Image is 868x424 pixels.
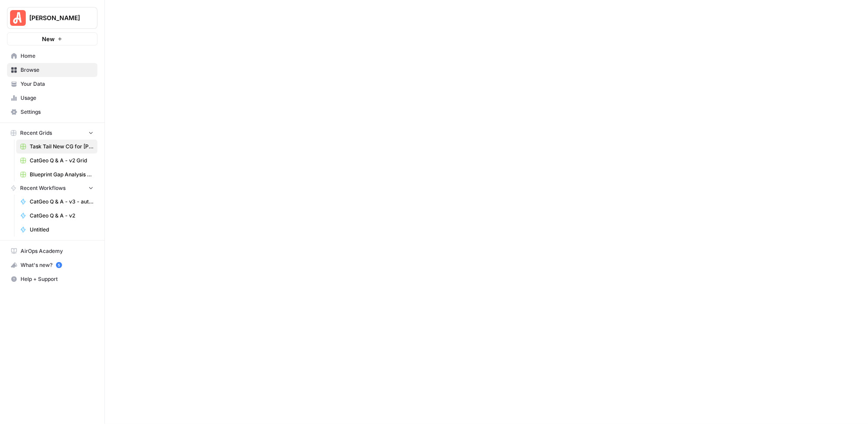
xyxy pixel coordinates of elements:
a: Task Tail New CG for [PERSON_NAME] Grid [16,140,97,154]
span: Your Data [21,80,94,88]
a: AirOps Academy [7,244,97,258]
a: Usage [7,91,97,105]
span: Recent Workflows [20,184,66,192]
span: Recent Grids [20,129,52,137]
span: Help + Support [21,275,94,283]
button: Recent Workflows [7,182,97,195]
text: 5 [58,263,60,267]
div: What's new? [7,259,97,272]
span: Usage [21,94,94,102]
button: Help + Support [7,272,97,286]
a: Home [7,49,97,63]
span: Home [21,52,94,60]
a: CatGeo Q & A - v2 Grid [16,154,97,168]
span: CatGeo Q & A - v3 - automated [30,198,94,206]
a: Browse [7,63,97,77]
button: Workspace: Angi [7,7,97,29]
a: CatGeo Q & A - v3 - automated [16,195,97,209]
a: 5 [56,262,62,268]
button: What's new? 5 [7,258,97,272]
span: New [42,35,55,43]
span: Settings [21,108,94,116]
span: CatGeo Q & A - v2 [30,212,94,220]
a: Blueprint Gap Analysis Grid [16,168,97,182]
span: [PERSON_NAME] [29,14,82,22]
a: CatGeo Q & A - v2 [16,209,97,223]
button: New [7,32,97,46]
span: CatGeo Q & A - v2 Grid [30,157,94,165]
span: Task Tail New CG for [PERSON_NAME] Grid [30,143,94,151]
a: Your Data [7,77,97,91]
button: Recent Grids [7,126,97,140]
img: Angi Logo [10,10,26,26]
span: Browse [21,66,94,74]
span: AirOps Academy [21,247,94,255]
a: Untitled [16,223,97,237]
span: Blueprint Gap Analysis Grid [30,171,94,179]
a: Settings [7,105,97,119]
span: Untitled [30,226,94,234]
